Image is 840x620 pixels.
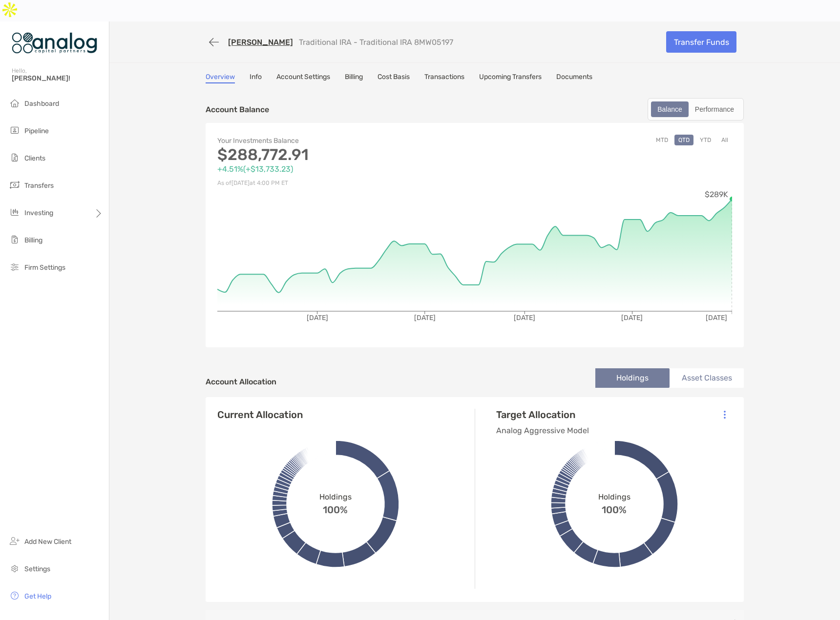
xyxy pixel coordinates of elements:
[424,73,464,83] a: Transactions
[9,179,21,191] img: transfers icon
[9,206,21,218] img: investing icon
[378,73,410,83] a: Cost Basis
[479,73,542,83] a: Upcoming Transfers
[323,501,348,516] span: 100%
[9,97,21,109] img: dashboard icon
[24,236,42,244] span: Billing
[9,535,21,547] img: add_new_client icon
[514,314,535,322] tspan: [DATE]
[24,127,49,135] span: Pipeline
[250,73,262,83] a: Info
[276,73,330,83] a: Account Settings
[496,409,589,420] h4: Target Allocation
[595,368,670,388] li: Holdings
[24,181,54,190] span: Transfers
[496,424,589,437] p: Analog Aggressive Model
[217,409,303,420] h4: Current Allocation
[652,135,672,145] button: MTD
[217,135,475,147] p: Your Investments Balance
[24,263,65,272] span: Firm Settings
[670,368,744,388] li: Asset Classes
[696,135,715,145] button: YTD
[9,234,21,245] img: billing icon
[206,103,269,116] p: Account Balance
[24,154,45,162] span: Clients
[206,377,276,386] h4: Account Allocation
[666,31,736,53] a: Transfer Funds
[602,501,627,516] span: 100%
[206,73,235,83] a: Overview
[217,163,475,175] p: +4.51% ( +$13,733.23 )
[556,73,592,83] a: Documents
[24,565,50,573] span: Settings
[24,538,71,546] span: Add New Client
[217,177,475,189] p: As of [DATE] at 4:00 PM ET
[705,190,728,199] tspan: $289K
[24,100,59,108] span: Dashboard
[621,314,643,322] tspan: [DATE]
[9,590,21,601] img: get-help icon
[724,410,726,419] img: Icon List Menu
[690,102,739,116] div: Performance
[598,492,630,501] span: Holdings
[217,149,475,161] p: $288,772.91
[299,38,453,47] p: Traditional IRA - Traditional IRA 8MW05197
[24,592,51,600] span: Get Help
[9,261,21,273] img: firm-settings icon
[414,314,436,322] tspan: [DATE]
[9,124,21,136] img: pipeline icon
[9,562,21,574] img: settings icon
[24,209,53,217] span: Investing
[652,102,688,116] div: Balance
[228,38,293,47] a: [PERSON_NAME]
[319,492,352,501] span: Holdings
[648,98,744,120] div: segmented control
[12,25,97,60] img: Zoe Logo
[9,152,21,163] img: clients icon
[12,74,103,82] span: [PERSON_NAME]!
[706,314,727,322] tspan: [DATE]
[345,73,363,83] a: Billing
[674,135,693,145] button: QTD
[307,314,328,322] tspan: [DATE]
[717,135,732,145] button: All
